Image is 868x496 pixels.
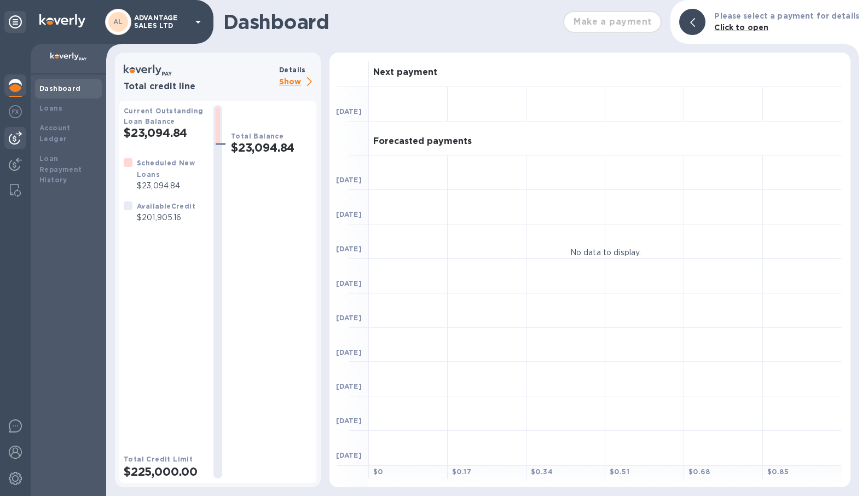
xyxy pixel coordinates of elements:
h1: Dashboard [223,10,558,33]
b: Dashboard [39,84,81,93]
b: Scheduled New Loans [137,159,195,178]
b: [DATE] [336,382,362,390]
b: [DATE] [336,210,362,218]
b: $ 0.51 [610,468,629,476]
b: [DATE] [336,107,362,116]
b: [DATE] [336,279,362,287]
b: [DATE] [336,176,362,184]
p: No data to display. [570,247,641,258]
b: AL [113,18,123,26]
h2: $23,094.84 [124,126,205,140]
p: $23,094.84 [137,180,205,192]
b: $ 0 [373,468,383,476]
b: [DATE] [336,348,362,356]
img: Foreign exchange [9,105,22,118]
b: Account Ledger [39,124,71,143]
p: ADVANTAGE SALES LTD [134,14,189,30]
b: Loan Repayment History [39,154,82,184]
b: Total Balance [231,132,283,140]
img: Logo [39,14,85,27]
div: Unpin categories [4,11,26,33]
b: Details [279,66,306,74]
b: Total Credit Limit [124,455,193,463]
b: $ 0.34 [531,468,553,476]
b: [DATE] [336,451,362,459]
h2: $225,000.00 [124,465,205,478]
p: Show [279,76,316,89]
b: Loans [39,104,62,112]
b: Current Outstanding Loan Balance [124,107,204,125]
b: $ 0.68 [688,468,710,476]
h3: Next payment [373,67,437,78]
b: Please select a payment for details [714,11,859,20]
b: Click to open [714,23,768,32]
b: [DATE] [336,245,362,253]
b: $ 0.17 [452,468,471,476]
b: $ 0.85 [767,468,789,476]
h3: Forecasted payments [373,136,472,147]
h2: $23,094.84 [231,141,312,154]
h3: Total credit line [124,82,275,92]
b: [DATE] [336,417,362,425]
b: Available Credit [137,202,195,210]
p: $201,905.16 [137,212,195,223]
b: [DATE] [336,314,362,322]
